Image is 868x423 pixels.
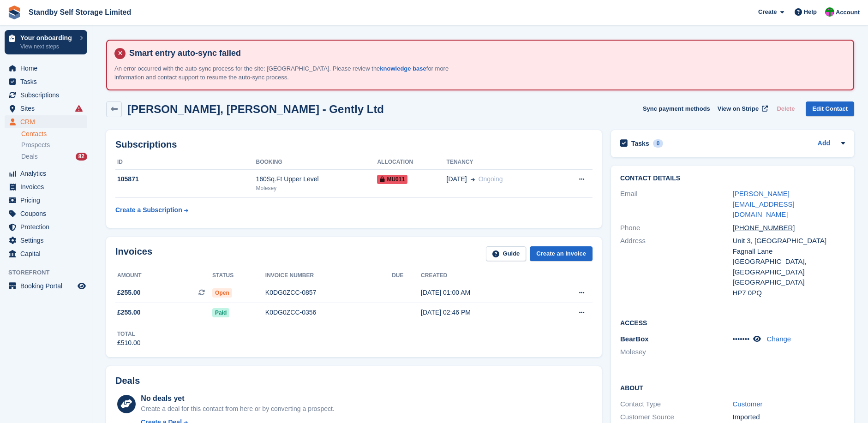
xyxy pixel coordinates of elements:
[5,167,87,180] a: menu
[5,234,87,247] a: menu
[818,138,830,149] a: Add
[20,42,75,51] p: View next steps
[20,247,76,260] span: Capital
[5,62,87,75] a: menu
[76,153,87,161] div: 82
[115,139,593,150] h2: Subscriptions
[421,268,545,283] th: Created
[5,75,87,88] a: menu
[21,141,50,149] span: Prospects
[115,202,188,219] a: Create a Subscription
[479,175,503,183] span: Ongoing
[115,155,256,170] th: ID
[20,280,76,292] span: Booking Portal
[20,180,76,193] span: Invoices
[653,139,664,148] div: 0
[212,268,265,283] th: Status
[76,280,87,292] a: Preview store
[377,155,446,170] th: Allocation
[115,268,212,283] th: Amount
[127,103,384,115] h2: [PERSON_NAME], [PERSON_NAME] - Gently Ltd
[421,308,545,317] div: [DATE] 02:46 PM
[733,277,845,288] div: [GEOGRAPHIC_DATA]
[5,247,87,260] a: menu
[256,184,377,192] div: Molesey
[141,393,334,404] div: No deals yet
[5,194,87,207] a: menu
[714,101,770,117] a: View on Stripe
[758,7,777,17] span: Create
[486,246,527,262] a: Guide
[117,288,141,298] span: £255.00
[733,400,763,408] a: Customer
[256,174,377,184] div: 160Sq.Ft Upper Level
[447,155,556,170] th: Tenancy
[20,234,76,247] span: Settings
[21,130,87,138] a: Contacts
[265,288,392,298] div: K0DG0ZCC-0857
[265,308,392,317] div: K0DG0ZCC-0356
[733,288,845,298] div: HP7 0PQ
[8,268,92,277] span: Storefront
[733,190,795,218] a: [PERSON_NAME][EMAIL_ADDRESS][DOMAIN_NAME]
[620,189,732,220] div: Email
[21,140,87,150] a: Prospects
[20,89,76,101] span: Subscriptions
[117,338,141,348] div: £510.00
[620,223,732,233] div: Phone
[380,65,426,72] a: knowledge base
[620,347,732,357] li: Molesey
[126,48,846,59] h4: Smart entry auto-sync failed
[115,246,152,262] h2: Invoices
[377,175,407,184] span: MU011
[115,174,256,184] div: 105871
[733,412,845,423] div: Imported
[620,175,845,182] h2: Contact Details
[21,152,38,161] span: Deals
[620,399,732,410] div: Contact Type
[20,167,76,180] span: Analytics
[733,335,750,343] span: •••••••
[20,62,76,75] span: Home
[530,246,593,262] a: Create an Invoice
[773,101,798,117] button: Delete
[643,101,710,117] button: Sync payment methods
[212,288,232,298] span: Open
[836,8,860,17] span: Account
[114,64,461,82] p: An error occurred with the auto-sync process for the site: [GEOGRAPHIC_DATA]. Please review the f...
[20,102,76,115] span: Sites
[7,6,21,19] img: stora-icon-8386f47178a22dfd0bd8f6a31ec36ba5ce8667c1dd55bd0f319d3a0aa187defe.svg
[733,246,845,257] div: Fagnall Lane
[20,115,76,128] span: CRM
[733,224,803,232] a: [PHONE_NUMBER]
[620,412,732,423] div: Customer Source
[5,280,87,292] a: menu
[620,318,845,327] h2: Access
[20,35,75,41] p: Your onboarding
[447,174,467,184] span: [DATE]
[620,236,732,298] div: Address
[806,101,854,117] a: Edit Contact
[733,236,845,246] div: Unit 3, [GEOGRAPHIC_DATA]
[117,330,141,338] div: Total
[20,220,76,233] span: Protection
[620,383,845,392] h2: About
[5,207,87,220] a: menu
[20,75,76,88] span: Tasks
[25,5,135,20] a: Standby Self Storage Limited
[75,105,83,112] i: Smart entry sync failures have occurred
[5,30,87,54] a: Your onboarding View next steps
[115,205,182,215] div: Create a Subscription
[631,139,649,148] h2: Tasks
[718,104,759,113] span: View on Stripe
[733,256,845,277] div: [GEOGRAPHIC_DATA], [GEOGRAPHIC_DATA]
[21,152,87,161] a: Deals 82
[20,194,76,207] span: Pricing
[5,220,87,233] a: menu
[141,404,334,414] div: Create a deal for this contact from here or by converting a prospect.
[421,288,545,298] div: [DATE] 01:00 AM
[256,155,377,170] th: Booking
[265,268,392,283] th: Invoice number
[5,115,87,128] a: menu
[804,7,817,17] span: Help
